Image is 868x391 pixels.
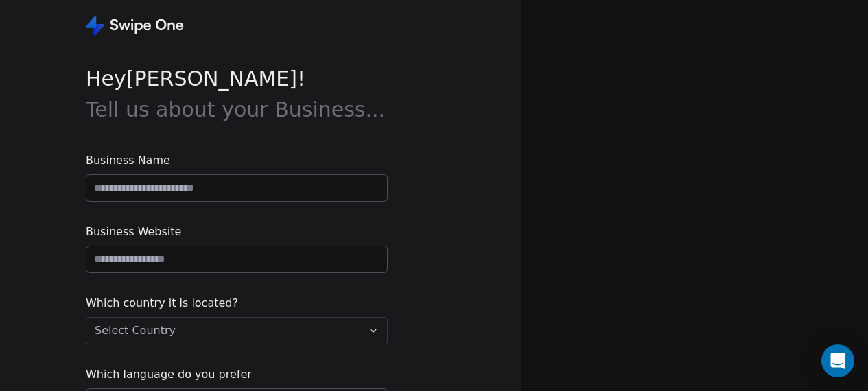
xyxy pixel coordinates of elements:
[86,152,388,169] span: Business Name
[86,224,388,240] span: Business Website
[86,295,388,311] span: Which country it is located?
[95,322,176,339] span: Select Country
[86,97,385,121] span: Tell us about your Business...
[821,344,854,377] div: Open Intercom Messenger
[86,366,388,383] span: Which language do you prefer
[86,63,388,125] span: Hey [PERSON_NAME] !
